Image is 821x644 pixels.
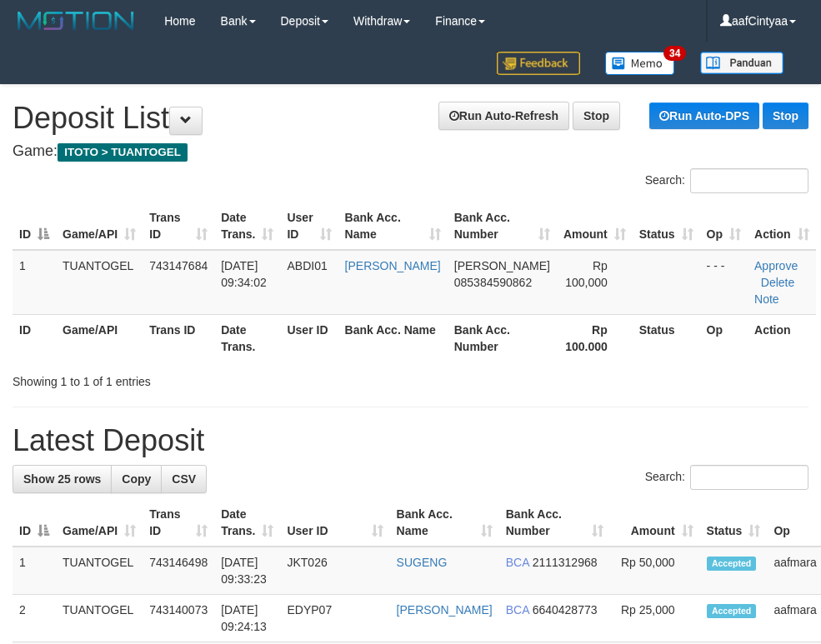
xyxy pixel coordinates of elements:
div: Showing 1 to 1 of 1 entries [13,367,329,390]
th: Status [633,314,700,362]
td: Rp 25,000 [610,595,700,642]
a: Stop [573,102,620,130]
input: Search: [690,465,808,490]
span: [DATE] 09:34:02 [221,259,267,289]
td: [DATE] 09:33:23 [214,547,280,595]
label: Search: [645,465,808,490]
th: Trans ID: activate to sort column ascending [143,202,214,250]
th: Amount: activate to sort column ascending [610,499,700,547]
td: Rp 50,000 [610,547,700,595]
a: Approve [754,259,798,272]
a: SUGENG [397,556,448,569]
a: Stop [763,102,808,129]
td: 1 [13,250,56,315]
img: MOTION_logo.png [13,8,139,33]
h1: Deposit List [13,102,808,135]
th: Op: activate to sort column ascending [700,202,748,250]
span: 34 [663,46,686,61]
span: Show 25 rows [23,472,101,486]
th: Action: activate to sort column ascending [748,202,816,250]
th: Date Trans.: activate to sort column ascending [214,499,280,547]
span: [PERSON_NAME] [454,259,550,272]
th: Bank Acc. Name: activate to sort column ascending [390,499,499,547]
th: Bank Acc. Name: activate to sort column ascending [338,202,448,250]
a: [PERSON_NAME] [397,603,493,617]
td: JKT026 [280,547,389,595]
input: Search: [690,168,808,193]
h1: Latest Deposit [13,424,808,457]
span: Copy [122,472,151,486]
td: EDYP07 [280,595,389,642]
span: BCA [506,556,529,569]
th: Game/API [56,314,143,362]
a: Show 25 rows [13,465,112,493]
th: User ID: activate to sort column ascending [280,202,338,250]
th: Rp 100.000 [557,314,633,362]
th: Date Trans.: activate to sort column ascending [214,202,280,250]
th: Bank Acc. Name [338,314,448,362]
a: 34 [593,42,688,84]
td: 743140073 [143,595,214,642]
th: Status: activate to sort column ascending [633,202,700,250]
th: Game/API: activate to sort column ascending [56,202,143,250]
th: ID: activate to sort column descending [13,202,56,250]
td: 1 [13,547,56,595]
span: Rp 100,000 [565,259,608,289]
span: ITOTO > TUANTOGEL [58,143,188,162]
td: TUANTOGEL [56,547,143,595]
th: Date Trans. [214,314,280,362]
th: Amount: activate to sort column ascending [557,202,633,250]
span: Accepted [707,604,757,618]
a: Run Auto-DPS [649,102,759,129]
td: 2 [13,595,56,642]
th: Game/API: activate to sort column ascending [56,499,143,547]
td: - - - [700,250,748,315]
td: TUANTOGEL [56,250,143,315]
th: Op [700,314,748,362]
img: panduan.png [700,52,783,74]
th: Status: activate to sort column ascending [700,499,768,547]
a: CSV [161,465,207,493]
span: Accepted [707,557,757,571]
th: Action [748,314,816,362]
th: User ID: activate to sort column ascending [280,499,389,547]
th: Trans ID [143,314,214,362]
span: ABDI01 [287,259,327,272]
a: Run Auto-Refresh [438,102,569,130]
th: ID: activate to sort column descending [13,499,56,547]
th: Bank Acc. Number: activate to sort column ascending [499,499,610,547]
td: TUANTOGEL [56,595,143,642]
th: Bank Acc. Number: activate to sort column ascending [448,202,557,250]
span: Copy 085384590862 to clipboard [454,276,532,289]
td: [DATE] 09:24:13 [214,595,280,642]
th: ID [13,314,56,362]
h4: Game: [13,143,808,160]
span: 743147684 [149,259,208,272]
span: Copy 2111312968 to clipboard [533,556,598,569]
a: Delete [761,276,794,289]
th: Trans ID: activate to sort column ascending [143,499,214,547]
th: Bank Acc. Number [448,314,557,362]
a: [PERSON_NAME] [345,259,441,272]
th: User ID [280,314,338,362]
label: Search: [645,168,808,193]
span: BCA [506,603,529,617]
img: Button%20Memo.svg [605,52,675,75]
a: Copy [111,465,162,493]
td: 743146498 [143,547,214,595]
span: CSV [172,472,196,486]
a: Note [754,292,779,306]
span: Copy 6640428773 to clipboard [533,603,598,617]
img: Feedback.jpg [497,52,580,75]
